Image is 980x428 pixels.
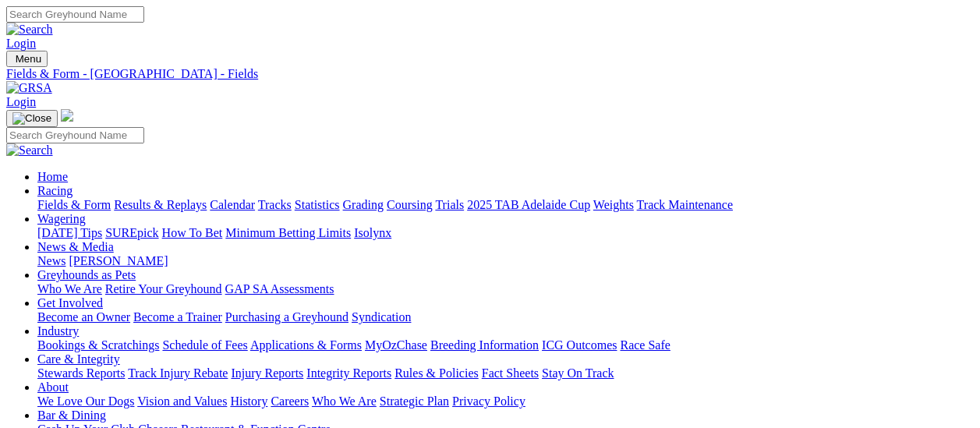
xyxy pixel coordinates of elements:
a: Grading [343,198,384,211]
div: News & Media [37,254,974,268]
a: Syndication [352,310,411,324]
a: Isolynx [354,226,391,239]
a: Weights [593,198,634,211]
a: Bookings & Scratchings [37,338,159,352]
div: Greyhounds as Pets [37,282,974,296]
a: MyOzChase [365,338,427,352]
a: About [37,380,69,394]
button: Toggle navigation [6,110,58,127]
a: Retire Your Greyhound [105,282,222,295]
a: Strategic Plan [380,394,449,408]
a: Who We Are [37,282,102,295]
a: News & Media [37,240,114,253]
a: Race Safe [620,338,670,352]
a: ICG Outcomes [542,338,617,352]
a: Rules & Policies [394,366,479,380]
a: Stewards Reports [37,366,125,380]
div: Racing [37,198,974,212]
a: Vision and Values [137,394,227,408]
a: Become a Trainer [133,310,222,324]
a: Fields & Form [37,198,111,211]
a: Care & Integrity [37,352,120,366]
a: Fact Sheets [482,366,539,380]
img: Search [6,143,53,157]
div: About [37,394,974,409]
div: Wagering [37,226,974,240]
a: We Love Our Dogs [37,394,134,408]
a: Racing [37,184,73,197]
img: Search [6,23,53,37]
a: Applications & Forms [250,338,362,352]
div: Care & Integrity [37,366,974,380]
a: SUREpick [105,226,158,239]
a: Tracks [258,198,292,211]
a: [PERSON_NAME] [69,254,168,267]
a: Home [37,170,68,183]
a: Get Involved [37,296,103,310]
a: Bar & Dining [37,409,106,422]
div: Get Involved [37,310,974,324]
a: Coursing [387,198,433,211]
a: Calendar [210,198,255,211]
a: [DATE] Tips [37,226,102,239]
a: Who We Are [312,394,377,408]
a: Industry [37,324,79,338]
a: Login [6,95,36,108]
a: GAP SA Assessments [225,282,334,295]
a: History [230,394,267,408]
input: Search [6,127,144,143]
a: Purchasing a Greyhound [225,310,348,324]
span: Menu [16,53,41,65]
a: Integrity Reports [306,366,391,380]
button: Toggle navigation [6,51,48,67]
a: Results & Replays [114,198,207,211]
a: Statistics [295,198,340,211]
a: Minimum Betting Limits [225,226,351,239]
a: Track Maintenance [637,198,733,211]
a: Careers [271,394,309,408]
img: GRSA [6,81,52,95]
a: News [37,254,65,267]
a: Stay On Track [542,366,614,380]
a: Privacy Policy [452,394,525,408]
a: Trials [435,198,464,211]
a: Schedule of Fees [162,338,247,352]
a: Injury Reports [231,366,303,380]
a: Become an Owner [37,310,130,324]
a: Track Injury Rebate [128,366,228,380]
input: Search [6,6,144,23]
a: 2025 TAB Adelaide Cup [467,198,590,211]
a: Fields & Form - [GEOGRAPHIC_DATA] - Fields [6,67,974,81]
a: Greyhounds as Pets [37,268,136,281]
a: Login [6,37,36,50]
a: Breeding Information [430,338,539,352]
img: Close [12,112,51,125]
a: Wagering [37,212,86,225]
div: Industry [37,338,974,352]
img: logo-grsa-white.png [61,109,73,122]
a: How To Bet [162,226,223,239]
